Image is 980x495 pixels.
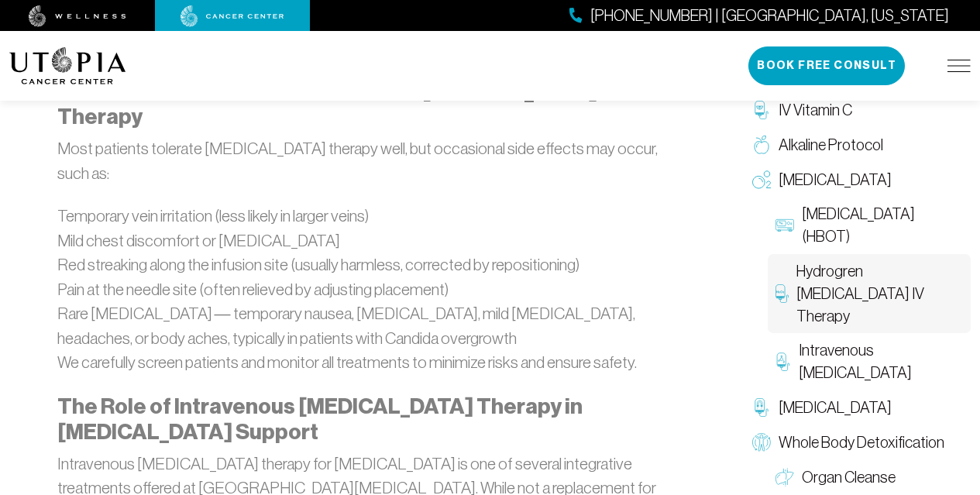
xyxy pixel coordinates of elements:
button: Book Free Consult [748,46,905,85]
li: Pain at the needle site (often relieved by adjusting placement) [57,277,679,302]
strong: Possible Side Effects of Intravenous [MEDICAL_DATA] Therapy [57,78,597,130]
a: [PHONE_NUMBER] | [GEOGRAPHIC_DATA], [US_STATE] [569,5,949,27]
li: Mild chest discomfort or [MEDICAL_DATA] [57,229,679,253]
span: [PHONE_NUMBER] | [GEOGRAPHIC_DATA], [US_STATE] [590,5,949,27]
img: icon-hamburger [947,60,971,72]
li: Temporary vein irritation (less likely in larger veins) [57,204,679,229]
img: cancer center [181,5,284,27]
img: logo [9,47,126,84]
p: We carefully screen patients and monitor all treatments to minimize risks and ensure safety. [57,350,679,375]
li: Red streaking along the infusion site (usually harmless, corrected by repositioning) [57,253,679,277]
strong: The Role of Intravenous [MEDICAL_DATA] Therapy in [MEDICAL_DATA] Support [57,394,583,445]
img: wellness [29,5,126,27]
p: Most patients tolerate [MEDICAL_DATA] therapy well, but occasional side effects may occur, such as: [57,136,679,185]
li: Rare [MEDICAL_DATA] — temporary nausea, [MEDICAL_DATA], mild [MEDICAL_DATA], headaches, or body a... [57,301,679,350]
